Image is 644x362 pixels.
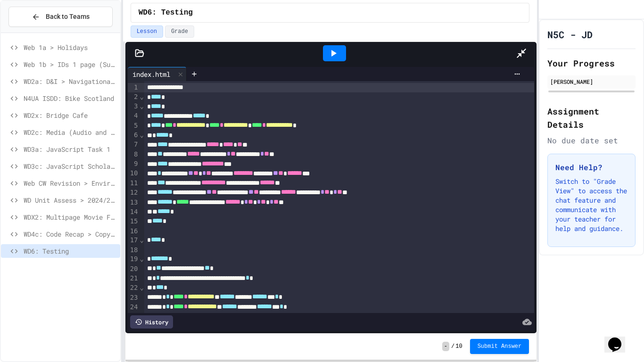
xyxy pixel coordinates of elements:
[24,42,116,52] span: Web 1a > Holidays
[128,179,140,188] div: 11
[128,236,140,245] div: 17
[478,343,522,350] span: Submit Answer
[128,67,187,81] div: index.html
[128,227,140,236] div: 16
[547,28,593,41] h1: N5C - JD
[24,110,116,120] span: WD2x: Bridge Cafe
[139,7,193,18] span: WD6: Testing
[24,76,116,86] span: WD2a: D&I > Navigational Structure & Wireframes
[24,59,116,69] span: Web 1b > IDs 1 page (Subjects)
[128,293,140,303] div: 23
[128,159,140,169] div: 9
[24,246,116,256] span: WD6: Testing
[46,12,90,22] span: Back to Teams
[550,77,633,86] div: [PERSON_NAME]
[128,140,140,149] div: 7
[128,246,140,255] div: 18
[128,150,140,159] div: 8
[24,93,116,103] span: N4UA ISDD: Bike Scotland
[128,207,140,217] div: 14
[140,93,144,100] span: Fold line
[128,283,140,293] div: 22
[547,135,636,146] div: No due date set
[455,343,462,350] span: 10
[128,169,140,178] div: 10
[24,127,116,137] span: WD2c: Media (Audio and Video)
[140,131,144,139] span: Fold line
[8,7,113,27] button: Back to Teams
[128,92,140,102] div: 2
[128,83,140,92] div: 1
[24,178,116,188] span: Web CW Revision > Environmental Impact
[140,284,144,291] span: Fold line
[24,161,116,171] span: WD3c: JavaScript Scholar Example
[470,339,529,354] button: Submit Answer
[128,274,140,283] div: 21
[128,303,140,312] div: 24
[131,25,163,38] button: Lesson
[140,255,144,263] span: Fold line
[128,131,140,140] div: 6
[128,255,140,264] div: 19
[140,102,144,110] span: Fold line
[165,25,194,38] button: Grade
[604,324,635,353] iframe: chat widget
[547,105,636,131] h2: Assignment Details
[128,312,140,321] div: 25
[128,111,140,121] div: 4
[24,195,116,205] span: WD Unit Assess > 2024/25 SQA Assignment
[555,162,627,173] h3: Need Help?
[128,198,140,207] div: 13
[128,264,140,274] div: 20
[451,343,454,350] span: /
[128,217,140,226] div: 15
[442,342,449,351] span: -
[24,229,116,239] span: WD4c: Code Recap > Copyright Designs & Patents Act
[128,69,175,79] div: index.html
[128,188,140,197] div: 12
[128,121,140,131] div: 5
[24,212,116,222] span: WDX2: Multipage Movie Franchise
[547,57,636,70] h2: Your Progress
[128,102,140,111] div: 3
[555,177,627,233] p: Switch to "Grade View" to access the chat feature and communicate with your teacher for help and ...
[130,315,173,329] div: History
[140,236,144,244] span: Fold line
[24,144,116,154] span: WD3a: JavaScript Task 1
